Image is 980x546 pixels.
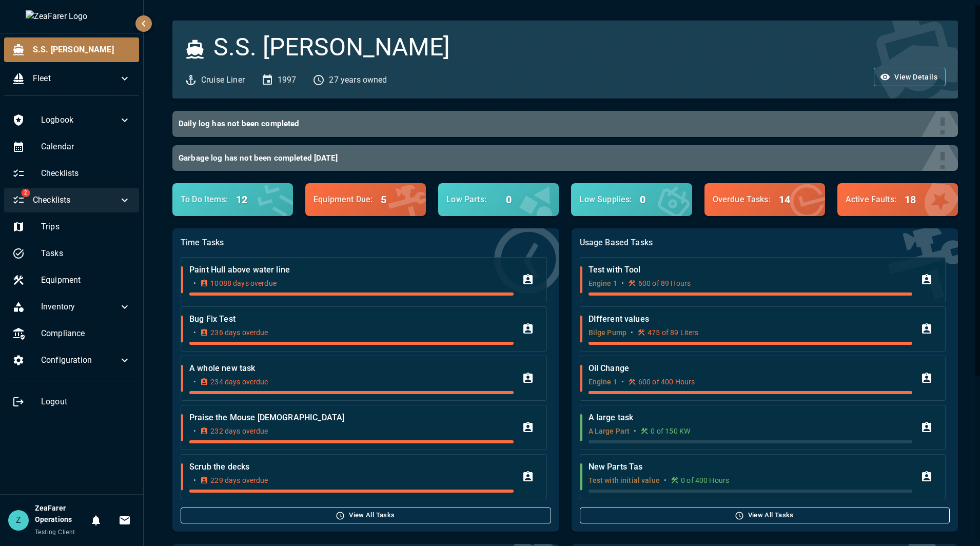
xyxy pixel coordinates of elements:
p: 232 days overdue [210,426,268,436]
button: View All Tasks [580,508,950,523]
p: 0 of 400 Hours [681,475,729,485]
p: 0 of 150 KW [651,426,690,436]
div: Checklists [4,161,139,186]
span: 2 [21,189,30,197]
p: • [631,327,633,338]
div: Compliance [4,321,139,346]
button: Assign Task [916,319,937,339]
button: Assign Task [916,466,937,487]
button: Assign Task [916,417,937,438]
h6: 5 [381,191,386,208]
p: 236 days overdue [210,327,268,338]
p: Low Parts : [446,193,498,206]
span: Tasks [41,247,131,260]
p: A Large Part [589,426,630,436]
span: Fleet [33,72,119,85]
span: Logout [41,396,131,408]
p: 229 days overdue [210,475,268,485]
p: Paint Hull above water line [189,264,513,276]
h6: 14 [779,191,790,208]
p: Test with initial value [589,475,660,485]
button: Assign Task [916,269,937,290]
h6: ZeaFarer Operations [35,503,86,525]
img: ZeaFarer Logo [26,10,118,23]
div: Trips [4,215,139,239]
h6: Garbage log has not been completed [DATE] [179,151,944,165]
p: A whole new task [189,362,513,375]
div: Calendar [4,134,139,159]
p: Scrub the decks [189,461,513,473]
p: Cruise Liner [201,74,245,86]
p: • [193,377,196,387]
button: Daily log has not been completed [172,111,958,137]
p: Bilge Pump [589,327,627,338]
span: Trips [41,221,131,233]
span: Calendar [41,141,131,153]
button: View Details [874,68,946,87]
p: Praise the Mouse [DEMOGRAPHIC_DATA] [189,412,513,424]
p: • [193,426,196,436]
button: Invitations [114,510,135,531]
button: Assign Task [916,368,937,388]
button: Assign Task [518,319,538,339]
p: To Do Items : [181,193,228,206]
button: Assign Task [518,368,538,388]
div: Z [8,510,29,531]
div: Logout [4,389,139,414]
p: 475 of 89 Liters [648,327,698,338]
p: Engine 1 [589,278,617,288]
span: Checklists [41,167,131,180]
span: S.S. [PERSON_NAME] [33,44,131,56]
p: DIfferent values [589,313,912,325]
h6: Daily log has not been completed [179,117,944,131]
div: Fleet [4,66,139,91]
p: 234 days overdue [210,377,268,387]
p: • [634,426,636,436]
p: Test with Tool [589,264,912,276]
span: Equipment [41,274,131,286]
p: Oil Change [589,362,912,375]
button: Assign Task [518,417,538,438]
span: Checklists [33,194,119,206]
button: Assign Task [518,466,538,487]
p: 10088 days overdue [210,278,277,288]
p: A large task [589,412,912,424]
span: Inventory [41,301,119,313]
div: Tasks [4,241,139,266]
div: Inventory [4,295,139,319]
h6: 0 [640,191,645,208]
span: Compliance [41,327,131,340]
p: • [664,475,667,485]
div: Configuration [4,348,139,373]
button: Garbage log has not been completed [DATE] [172,145,958,171]
span: Testing Client [35,529,75,536]
div: S.S. [PERSON_NAME] [4,37,139,62]
p: Equipment Due : [313,193,373,206]
p: 1997 [278,74,297,86]
div: Logbook [4,108,139,132]
p: • [621,377,624,387]
p: Time Tasks [181,237,551,249]
button: Notifications [86,510,106,531]
h6: 12 [236,191,247,208]
button: View All Tasks [181,508,551,523]
h6: 0 [506,191,512,208]
button: Assign Task [518,269,538,290]
p: 600 of 400 Hours [638,377,695,387]
p: Active Faults : [846,193,896,206]
p: • [193,327,196,338]
p: • [193,278,196,288]
h6: 18 [905,191,916,208]
p: 600 of 89 Hours [638,278,691,288]
p: Bug Fix Test [189,313,513,325]
div: 2Checklists [4,188,139,212]
p: Engine 1 [589,377,617,387]
p: 27 years owned [329,74,387,86]
p: • [621,278,624,288]
p: Overdue Tasks : [713,193,771,206]
div: Equipment [4,268,139,292]
p: Usage Based Tasks [580,237,950,249]
h3: S.S. [PERSON_NAME] [213,33,450,62]
p: New Parts Tas [589,461,912,473]
span: Logbook [41,114,119,126]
